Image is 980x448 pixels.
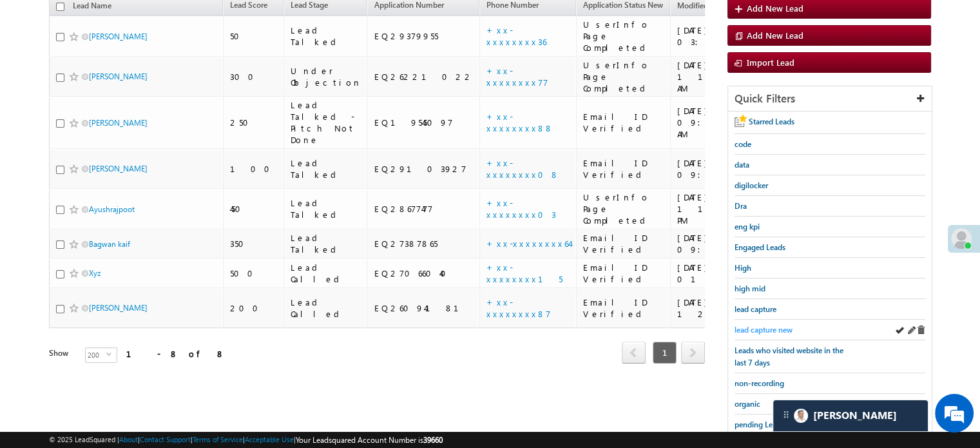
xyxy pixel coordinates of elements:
[773,400,928,432] div: carter-dragCarter[PERSON_NAME]
[423,435,443,445] span: 39660
[583,232,664,255] div: Email ID Verified
[89,268,101,278] a: Xyz
[486,157,559,180] a: +xx-xxxxxxxx08
[211,6,242,37] div: Minimize live chat window
[89,164,148,173] a: [PERSON_NAME]
[22,68,54,84] img: d_60004797649_company_0_60004797649
[622,343,646,364] a: prev
[486,65,548,88] a: +xx-xxxxxxxx77
[749,117,794,126] span: Starred Leads
[230,268,278,279] div: 500
[677,1,720,10] span: Modified On
[653,342,677,364] span: 1
[735,346,843,367] span: Leads who visited website in the last 7 days
[735,222,760,231] span: eng kpi
[106,351,117,357] span: select
[230,238,278,249] div: 350
[622,342,646,364] span: prev
[583,191,664,226] div: UserInfo Page Completed
[89,32,148,41] a: [PERSON_NAME]
[486,111,553,133] a: +xx-xxxxxxxx88
[245,435,294,443] a: Acceptable Use
[89,239,130,249] a: Bagwan kaif
[291,232,361,255] div: Lead Talked
[735,263,751,273] span: High
[291,65,361,88] div: Under Objection
[374,163,474,175] div: EQ29103927
[230,30,278,42] div: 50
[67,68,216,84] div: Chat with us now
[291,197,361,220] div: Lead Talked
[291,157,361,180] div: Lead Talked
[681,343,705,364] a: next
[374,30,474,42] div: EQ29379955
[735,242,785,252] span: Engaged Leads
[735,378,784,388] span: non-recording
[747,30,803,41] span: Add New Lead
[735,201,747,211] span: Dra
[681,342,705,364] span: next
[374,238,474,249] div: EQ27387865
[17,119,235,340] textarea: Type your message and hit 'Enter'
[296,435,443,445] span: Your Leadsquared Account Number is
[89,303,148,313] a: [PERSON_NAME]
[735,284,765,293] span: high mid
[813,409,897,422] span: Carter
[728,86,932,112] div: Quick Filters
[735,399,760,409] span: organic
[374,268,474,279] div: EQ27066040
[735,180,768,190] span: digilocker
[583,297,664,320] div: Email ID Verified
[677,232,756,255] div: [DATE] 09:17 PM
[230,203,278,215] div: 450
[583,59,664,94] div: UserInfo Page Completed
[677,59,756,94] div: [DATE] 11:00 AM
[291,262,361,285] div: Lead Called
[735,160,749,170] span: data
[677,262,756,285] div: [DATE] 01:36 PM
[193,435,243,443] a: Terms of Service
[374,203,474,215] div: EQ28677477
[583,157,664,180] div: Email ID Verified
[230,302,278,314] div: 200
[291,99,361,146] div: Lead Talked - Pitch Not Done
[583,19,664,54] div: UserInfo Page Completed
[89,72,148,81] a: [PERSON_NAME]
[291,297,361,320] div: Lead Called
[486,297,551,319] a: +xx-xxxxxxxx87
[374,302,474,314] div: EQ26094181
[230,71,278,83] div: 300
[230,163,278,175] div: 100
[374,117,474,128] div: EQ19545097
[89,118,148,128] a: [PERSON_NAME]
[486,262,562,284] a: +xx-xxxxxxxx15
[175,351,234,368] em: Start Chat
[677,105,756,140] div: [DATE] 09:01 AM
[735,304,776,314] span: lead capture
[89,204,135,214] a: Ayushrajpoot
[677,297,756,320] div: [DATE] 12:04 AM
[56,3,64,11] input: Check all records
[747,3,803,14] span: Add New Lead
[583,111,664,134] div: Email ID Verified
[49,434,443,446] span: © 2025 LeadSquared | | | | |
[486,238,570,249] a: +xx-xxxxxxxx64
[735,420,784,429] span: pending Leads
[677,157,756,180] div: [DATE] 09:33 PM
[781,409,791,420] img: carter-drag
[677,24,756,48] div: [DATE] 03:09 PM
[230,117,278,128] div: 250
[140,435,191,443] a: Contact Support
[374,71,474,83] div: EQ26221022
[49,347,75,359] div: Show
[735,325,793,335] span: lead capture new
[583,262,664,285] div: Email ID Verified
[486,197,556,220] a: +xx-xxxxxxxx03
[291,24,361,48] div: Lead Talked
[794,409,808,423] img: Carter
[126,346,225,361] div: 1 - 8 of 8
[677,191,756,226] div: [DATE] 11:55 PM
[119,435,138,443] a: About
[486,24,546,47] a: +xx-xxxxxxxx36
[86,348,106,362] span: 200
